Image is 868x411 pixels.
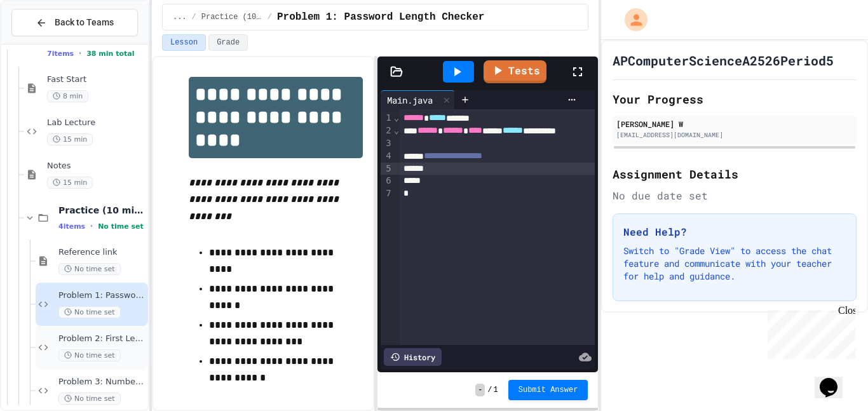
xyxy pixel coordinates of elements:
[47,74,146,85] span: Fast Start
[519,385,578,395] span: Submit Answer
[86,50,134,58] span: 38 min total
[384,348,442,366] div: History
[58,393,121,405] span: No time set
[90,221,93,231] span: •
[58,290,146,301] span: Problem 1: Password Length Checker
[58,334,146,344] span: Problem 2: First Letter Validator
[611,5,651,34] div: My Account
[763,305,855,359] iframe: chat widget
[55,16,114,29] span: Back to Teams
[613,90,857,108] h2: Your Progress
[381,137,393,150] div: 3
[98,222,144,231] span: No time set
[487,385,492,395] span: /
[268,12,272,22] span: /
[613,165,857,183] h2: Assignment Details
[201,12,262,22] span: Practice (10 mins)
[494,385,498,395] span: 1
[616,130,853,140] div: [EMAIL_ADDRESS][DOMAIN_NAME]
[393,125,400,135] span: Fold line
[192,12,196,22] span: /
[173,12,187,22] span: ...
[47,177,93,189] span: 15 min
[58,349,121,361] span: No time set
[11,9,138,36] button: Back to Teams
[58,306,121,318] span: No time set
[277,10,484,25] span: Problem 1: Password Length Checker
[58,222,85,231] span: 4 items
[623,224,846,239] h3: Need Help?
[381,93,439,107] div: Main.java
[393,112,400,123] span: Fold line
[208,34,248,51] button: Grade
[815,360,855,398] iframe: chat widget
[381,112,393,125] div: 1
[475,384,485,396] span: -
[47,50,74,58] span: 7 items
[623,245,846,283] p: Switch to "Grade View" to access the chat feature and communicate with your teacher for help and ...
[47,118,146,128] span: Lab Lecture
[79,48,81,58] span: •
[162,34,206,51] button: Lesson
[381,125,393,137] div: 2
[47,133,93,145] span: 15 min
[381,187,393,200] div: 7
[58,205,146,216] span: Practice (10 mins)
[381,175,393,187] div: 6
[381,150,393,163] div: 4
[58,247,146,258] span: Reference link
[381,90,455,109] div: Main.java
[47,161,146,172] span: Notes
[58,377,146,387] span: Problem 3: Number Guessing Game
[58,263,121,275] span: No time set
[616,118,853,130] div: [PERSON_NAME] W
[484,60,546,83] a: Tests
[508,380,588,400] button: Submit Answer
[381,163,393,175] div: 5
[613,188,857,203] div: No due date set
[613,51,834,69] h1: APComputerScienceA2526Period5
[5,5,88,81] div: Chat with us now!Close
[47,90,88,102] span: 8 min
